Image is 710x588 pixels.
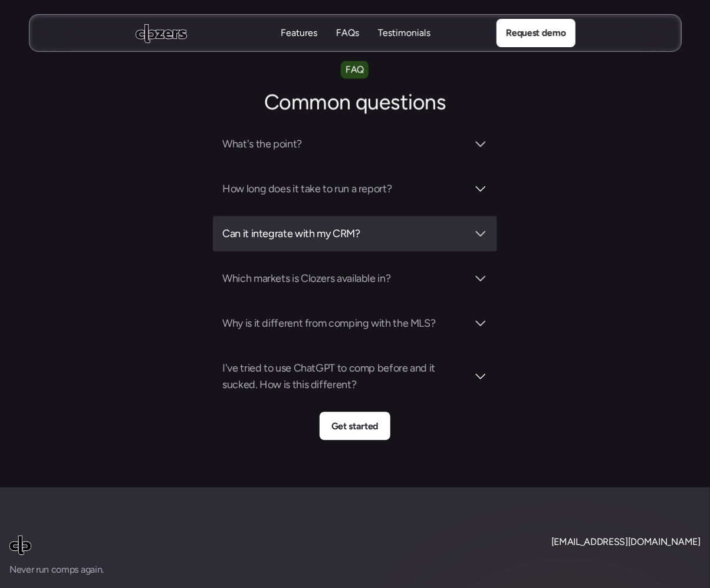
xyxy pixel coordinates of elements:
a: Request demo [497,19,575,47]
p: Never run comps again. [9,562,175,577]
p: Get started [331,419,379,434]
a: Get started [320,412,390,440]
a: FAQsFAQs [336,27,359,40]
p: FAQs [336,40,359,52]
a: FeaturesFeatures [280,27,317,40]
p: Features [280,27,317,40]
h3: I've tried to use ChatGPT to comp before and it sucked. How is this different? [222,360,468,393]
h2: Common questions [155,88,555,117]
h3: Why is it different from comping with the MLS? [222,315,468,331]
p: FAQs [336,27,359,40]
p: Testimonials [377,27,430,40]
p: Request demo [506,25,566,41]
a: TestimonialsTestimonials [377,27,430,40]
h3: What's the point? [222,136,468,152]
h3: How long does it take to run a report? [222,180,468,197]
p: FAQ [346,62,364,77]
p: [EMAIL_ADDRESS][DOMAIN_NAME] [551,534,701,550]
h3: Which markets is Clozers available in? [222,270,468,287]
p: Testimonials [377,40,430,52]
h3: Can it integrate with my CRM? [222,225,468,242]
p: Features [280,40,317,52]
